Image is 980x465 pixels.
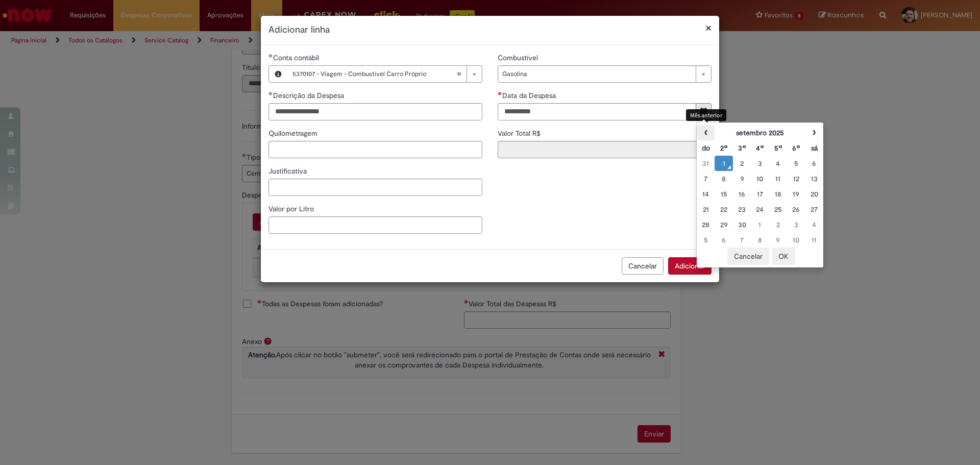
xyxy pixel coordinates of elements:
abbr: Limpar campo Conta contábil [451,66,467,82]
th: Terça-feira [733,140,751,156]
div: 25 September 2025 Thursday [772,204,785,214]
div: 20 September 2025 Saturday [808,189,821,199]
th: Sexta-feira [787,140,805,156]
div: 31 August 2025 Sunday [699,158,712,168]
div: 21 September 2025 Sunday [699,204,712,214]
span: Valor por Litro [268,204,316,213]
span: Obrigatório Preenchido [268,91,273,95]
div: 19 September 2025 Friday [790,189,802,199]
span: Descrição da Despesa [273,91,346,100]
th: Sábado [805,140,823,156]
label: Somente leitura - Valor Total R$ [498,128,543,138]
span: Justificativa [268,166,309,176]
input: Justificativa [268,179,482,196]
h2: Adicionar linha [268,23,712,37]
span: Necessários [498,91,502,95]
div: 24 September 2025 Wednesday [753,204,766,214]
div: 28 September 2025 Sunday [699,219,712,230]
div: 26 September 2025 Friday [790,204,802,214]
div: 29 September 2025 Monday [717,219,730,230]
th: Mês anterior [697,125,715,140]
button: Cancelar [622,257,664,275]
div: 10 September 2025 Wednesday [753,174,766,184]
div: 06 September 2025 Saturday [808,158,821,168]
button: Adicionar [668,257,712,275]
div: 11 September 2025 Thursday [772,174,785,184]
div: 30 September 2025 Tuesday [736,219,748,230]
div: 10 October 2025 Friday [790,235,802,245]
button: OK [772,248,795,265]
th: setembro 2025. Alternar mês [715,125,805,140]
div: 08 October 2025 Wednesday [753,235,766,245]
div: 05 October 2025 Sunday [699,235,712,245]
div: 04 October 2025 Saturday [808,219,821,230]
th: Próximo mês [805,125,823,140]
div: Escolher data [696,122,824,268]
button: Fechar modal [705,22,712,33]
th: Quinta-feira [769,140,787,156]
div: 12 September 2025 Friday [790,174,802,184]
div: O seletor de data foi aberto.01 September 2025 Monday [717,158,730,168]
div: 07 October 2025 Tuesday [736,235,748,245]
span: Somente leitura - Valor Total R$ [498,129,543,138]
div: 09 October 2025 Thursday [772,235,785,245]
div: 07 September 2025 Sunday [699,174,712,184]
input: Valor por Litro [268,216,482,234]
span: Necessários - Conta contábil [273,53,321,62]
div: 13 September 2025 Saturday [808,174,821,184]
div: 02 September 2025 Tuesday [736,158,748,168]
div: Mês anterior [686,109,726,121]
div: 08 September 2025 Monday [717,174,730,184]
a: 5370107 - Viagem - Combustível Carro PróprioLimpar campo Conta contábil [287,66,482,82]
div: 17 September 2025 Wednesday [753,189,766,199]
span: 5370107 - Viagem - Combustível Carro Próprio [292,66,456,82]
span: Quilometragem [268,129,320,138]
div: 14 September 2025 Sunday [699,189,712,199]
th: Segunda-feira [715,140,732,156]
div: 11 October 2025 Saturday [808,235,821,245]
span: Data da Despesa [502,91,558,100]
span: Gasolina [502,66,691,82]
button: Cancelar [727,248,769,265]
div: 01 October 2025 Wednesday [753,219,766,230]
div: 03 October 2025 Friday [790,219,802,230]
div: 02 October 2025 Thursday [772,219,785,230]
div: 06 October 2025 Monday [717,235,730,245]
div: 05 September 2025 Friday [790,158,802,168]
div: 15 September 2025 Monday [717,189,730,199]
th: Domingo [697,140,715,156]
div: 18 September 2025 Thursday [772,189,785,199]
div: 22 September 2025 Monday [717,204,730,214]
input: Quilometragem [268,141,482,158]
input: Data da Despesa [498,103,696,120]
th: Quarta-feira [751,140,769,156]
div: 04 September 2025 Thursday [772,158,785,168]
input: Descrição da Despesa [268,103,482,120]
input: Valor Total R$ [498,141,712,158]
div: 03 September 2025 Wednesday [753,158,766,168]
span: Obrigatório Preenchido [268,54,273,58]
div: 16 September 2025 Tuesday [736,189,748,199]
div: 09 September 2025 Tuesday [736,174,748,184]
button: Mostrar calendário para Data da Despesa [696,103,712,120]
div: 23 September 2025 Tuesday [736,204,748,214]
div: 27 September 2025 Saturday [808,204,821,214]
button: Conta contábil, Visualizar este registro 5370107 - Viagem - Combustível Carro Próprio [269,66,287,82]
span: Combustível [498,53,540,62]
